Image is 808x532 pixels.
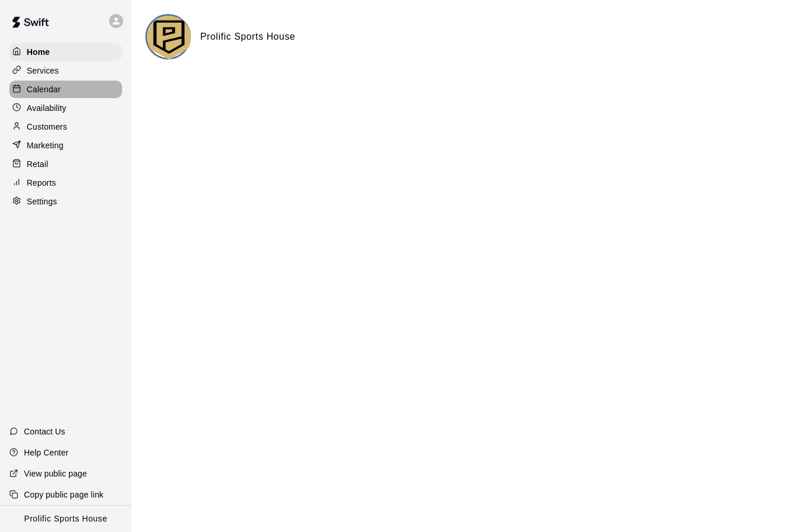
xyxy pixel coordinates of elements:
[9,43,122,61] a: Home
[9,193,122,210] a: Settings
[9,118,122,135] a: Customers
[24,489,103,500] p: Copy public page link
[27,158,48,170] p: Retail
[24,447,68,458] p: Help Center
[9,99,122,117] a: Availability
[9,81,122,98] a: Calendar
[9,137,122,154] a: Marketing
[200,29,295,44] h6: Prolific Sports House
[24,468,87,479] p: View public page
[27,140,64,151] p: Marketing
[24,513,107,525] p: Prolific Sports House
[27,121,67,133] p: Customers
[27,196,57,207] p: Settings
[27,65,59,77] p: Services
[27,177,56,189] p: Reports
[27,84,61,95] p: Calendar
[27,102,67,114] p: Availability
[147,16,191,60] img: Prolific Sports House logo
[27,46,50,58] p: Home
[9,155,122,173] a: Retail
[24,426,65,437] p: Contact Us
[9,174,122,192] a: Reports
[9,62,122,79] a: Services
